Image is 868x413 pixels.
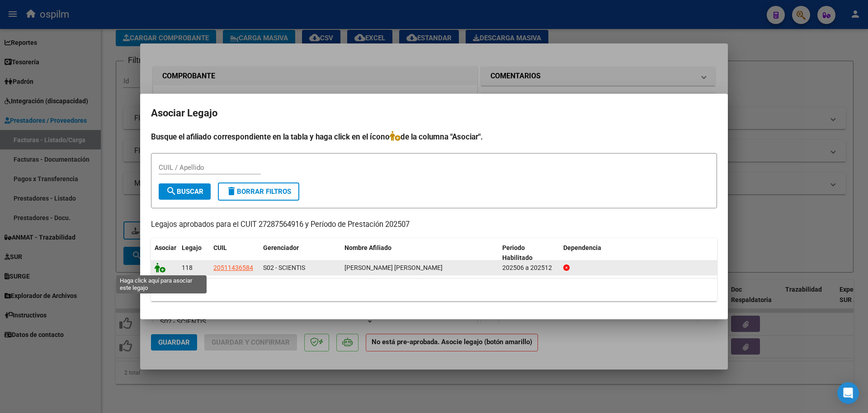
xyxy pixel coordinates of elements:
[166,187,203,196] span: Buscar
[837,382,859,404] div: Open Intercom Messenger
[155,244,176,251] span: Asociar
[499,238,560,268] datatable-header-cell: Periodo Habilitado
[151,279,717,301] div: 1 registros
[151,131,717,143] h4: Busque el afiliado correspondiente en la tabla y haga click en el ícono de la columna "Asociar".
[263,264,305,271] span: S02 - SCIENTIS
[560,238,717,268] datatable-header-cell: Dependencia
[344,264,443,271] span: BARRETO BENICIO AGUSTIN
[226,187,291,196] span: Borrar Filtros
[263,244,299,251] span: Gerenciador
[502,244,533,262] span: Periodo Habilitado
[213,264,253,271] span: 20511436584
[344,244,392,251] span: Nombre Afiliado
[502,263,556,273] div: 202506 a 202512
[182,244,202,251] span: Legajo
[226,186,237,197] mat-icon: delete
[182,264,193,271] span: 118
[563,244,601,251] span: Dependencia
[210,238,259,268] datatable-header-cell: CUIL
[151,238,178,268] datatable-header-cell: Asociar
[151,219,717,231] p: Legajos aprobados para el CUIT 27287564916 y Período de Prestación 202507
[341,238,499,268] datatable-header-cell: Nombre Afiliado
[218,182,299,201] button: Borrar Filtros
[178,238,210,268] datatable-header-cell: Legajo
[213,244,227,251] span: CUIL
[151,105,717,122] h2: Asociar Legajo
[259,238,341,268] datatable-header-cell: Gerenciador
[159,183,211,200] button: Buscar
[166,186,177,197] mat-icon: search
